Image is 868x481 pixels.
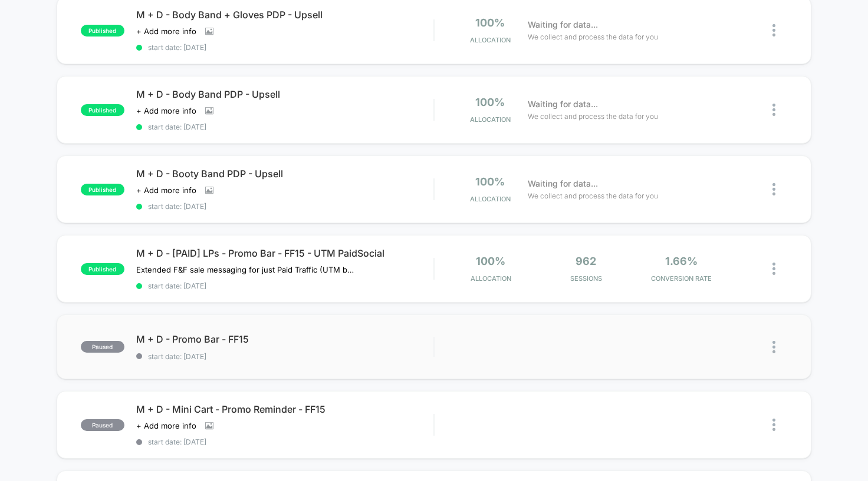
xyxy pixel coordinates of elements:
[528,190,658,201] span: We collect and process the data for you
[136,26,196,36] span: + Add more info
[136,437,434,446] span: start date: [DATE]
[136,333,434,345] span: M + D - Promo Bar - FF15
[136,265,355,274] span: Extended F&F sale messaging for just Paid Traffic (UTM based targeting on key LPs)
[665,255,698,267] span: 1.66%
[772,263,775,275] img: close
[81,184,124,195] span: published
[136,202,434,211] span: start date: [DATE]
[470,195,511,203] span: Allocation
[576,255,596,267] span: 962
[81,341,124,353] span: paused
[136,403,434,415] span: M + D - Mini Cart - Promo Reminder - FF15
[528,177,598,190] span: Waiting for data...
[136,247,434,259] span: M + D - [PAID] LPs - Promo Bar - FF15 - UTM PaidSocial
[636,274,725,283] span: CONVERSION RATE
[136,185,196,195] span: + Add more info
[136,352,434,361] span: start date: [DATE]
[772,24,775,37] img: close
[772,341,775,353] img: close
[475,96,505,108] span: 100%
[136,122,434,131] span: start date: [DATE]
[81,25,124,37] span: published
[136,43,434,52] span: start date: [DATE]
[528,31,658,42] span: We collect and process the data for you
[136,421,196,430] span: + Add more info
[136,88,434,100] span: M + D - Body Band PDP - Upsell
[528,98,598,111] span: Waiting for data...
[475,16,505,29] span: 100%
[136,281,434,290] span: start date: [DATE]
[136,9,434,21] span: M + D - Body Band + Gloves PDP - Upsell
[528,111,658,122] span: We collect and process the data for you
[772,419,775,431] img: close
[81,419,124,431] span: paused
[136,106,196,115] span: + Add more info
[470,115,511,124] span: Allocation
[475,175,505,188] span: 100%
[541,274,630,283] span: Sessions
[772,183,775,195] img: close
[81,104,124,116] span: published
[136,168,434,180] span: M + D - Booty Band PDP - Upsell
[81,263,124,275] span: published
[470,36,511,44] span: Allocation
[772,104,775,116] img: close
[528,18,598,31] span: Waiting for data...
[476,255,505,267] span: 100%
[471,274,511,283] span: Allocation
